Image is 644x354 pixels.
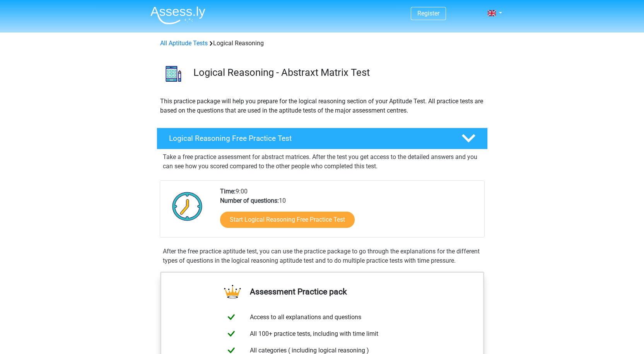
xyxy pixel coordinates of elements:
h3: Logical Reasoning - Abstraxt Matrix Test [193,67,482,79]
img: Assessly [150,6,205,24]
div: 9:00 10 [214,187,484,237]
h4: Logical Reasoning Free Practice Test [169,134,449,143]
a: Register [417,10,439,17]
p: This practice package will help you prepare for the logical reasoning section of your Aptitude Te... [160,97,484,115]
img: Clock [168,187,207,226]
a: Start Logical Reasoning Free Practice Test [220,212,355,228]
b: Number of questions: [220,197,279,204]
a: All Aptitude Tests [160,39,208,47]
b: Time: [220,188,236,195]
img: logical reasoning [157,57,190,90]
div: Logical Reasoning [157,39,487,48]
p: Take a free practice assessment for abstract matrices. After the test you get access to the detai... [163,152,482,171]
a: Logical Reasoning Free Practice Test [154,128,491,149]
div: After the free practice aptitude test, you can use the practice package to go through the explana... [160,247,485,265]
